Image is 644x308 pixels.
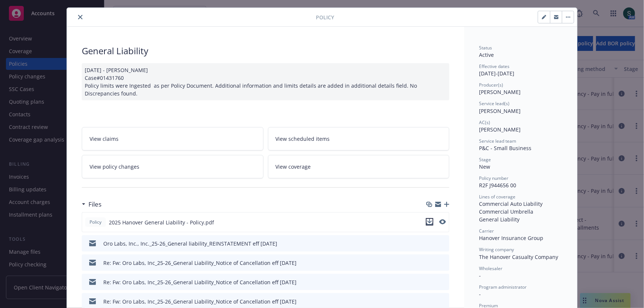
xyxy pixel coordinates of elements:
button: preview file [440,298,446,305]
span: The Hanover Casualty Company [479,253,558,260]
span: Service lead team [479,138,516,144]
span: R2F J944656 00 [479,182,516,189]
button: download file [426,218,433,226]
button: preview file [439,218,446,227]
span: Carrier [479,228,494,234]
span: View scheduled items [276,135,330,143]
button: download file [428,259,434,267]
a: View scheduled items [268,127,450,150]
span: Lines of coverage [479,194,515,200]
a: View coverage [268,155,450,178]
span: Service lead(s) [479,100,509,107]
span: Status [479,45,492,51]
span: Producer(s) [479,82,503,88]
span: P&C - Small Business [479,145,531,152]
button: download file [428,240,434,247]
h3: Files [88,200,101,209]
div: Oro Labs, Inc., Inc._25-26_General liability_REINSTATEMENT eff [DATE] [103,240,277,247]
span: AC(s) [479,119,490,126]
span: Active [479,51,494,58]
div: Re: Fw: Oro Labs, Inc_25-26_General Liability_Notice of Cancellation eff [DATE] [103,298,297,305]
span: Wholesaler [479,265,502,272]
div: [DATE] - [DATE] [479,63,562,77]
span: [PERSON_NAME] [479,126,521,133]
span: Hanover Insurance Group [479,234,543,241]
div: [DATE] - [PERSON_NAME] Case#01431760 Policy limits were Ingested as per Policy Document. Addition... [82,63,449,100]
button: preview file [440,240,446,247]
button: download file [428,298,434,305]
span: - [479,291,481,298]
span: Policy number [479,175,508,181]
div: Commercial Auto Liability [479,200,562,208]
span: - [479,272,481,279]
button: preview file [440,259,446,267]
div: Files [82,200,101,209]
span: New [479,163,490,170]
a: View policy changes [82,155,263,178]
span: 2025 Hanover General Liability - Policy.pdf [109,218,214,226]
span: Policy [316,13,334,21]
span: [PERSON_NAME] [479,107,521,114]
a: View claims [82,127,263,150]
div: Commercial Umbrella [479,208,562,215]
span: View coverage [276,163,311,171]
div: General Liability [479,215,562,223]
span: Program administrator [479,284,527,290]
button: preview file [439,219,446,224]
span: Stage [479,156,491,163]
div: General Liability [82,45,449,57]
span: View policy changes [90,163,139,171]
button: preview file [440,278,446,286]
span: Policy [88,219,103,226]
button: close [76,13,85,22]
span: View claims [90,135,119,143]
div: Re: Fw: Oro Labs, Inc_25-26_General Liability_Notice of Cancellation eff [DATE] [103,278,297,286]
div: Re: Fw: Oro Labs, Inc_25-26_General Liability_Notice of Cancellation eff [DATE] [103,259,297,267]
button: download file [426,218,433,227]
span: Writing company [479,246,514,253]
span: Effective dates [479,63,509,69]
span: [PERSON_NAME] [479,88,521,95]
button: download file [428,278,434,286]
